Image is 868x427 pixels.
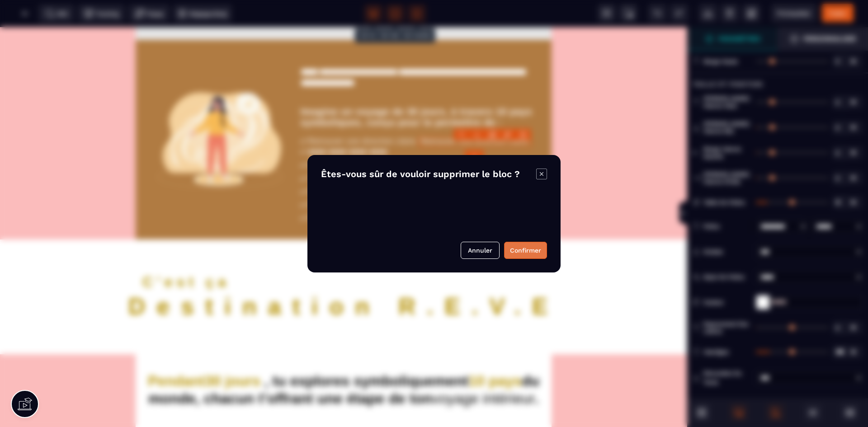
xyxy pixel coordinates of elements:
[504,242,547,259] button: Confirmer
[419,110,531,120] text: Retrouver une direction claire
[149,51,291,177] img: 488702c5849fd9afe14eb89223f68a70_Generated_Image_8dl0lq8dl0lq8dl02.png
[306,110,419,120] text: Retrouver une direction claire
[321,169,536,179] h4: Êtes-vous sûr de vouloir supprimer le bloc ?
[461,242,500,259] button: Annuler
